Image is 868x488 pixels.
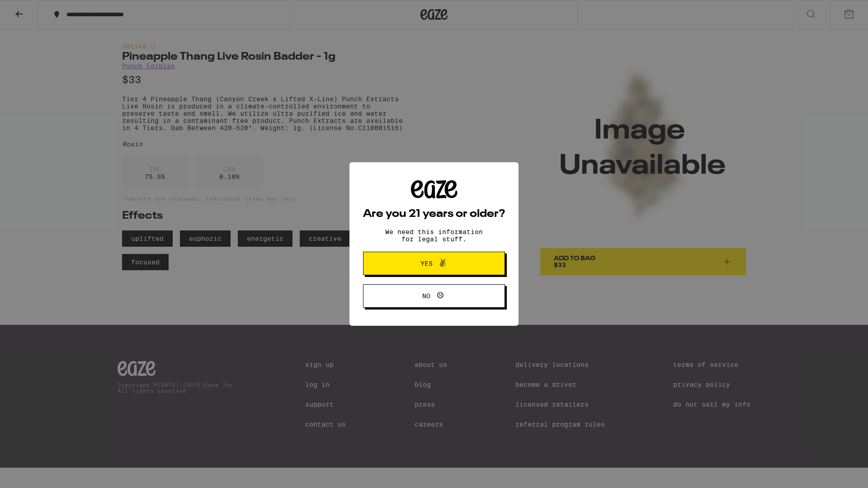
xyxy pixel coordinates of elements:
[422,293,430,299] span: No
[363,284,505,308] button: No
[363,209,505,220] h2: Are you 21 years or older?
[363,252,505,275] button: Yes
[420,260,433,267] span: Yes
[377,228,491,243] p: We need this information for legal stuff.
